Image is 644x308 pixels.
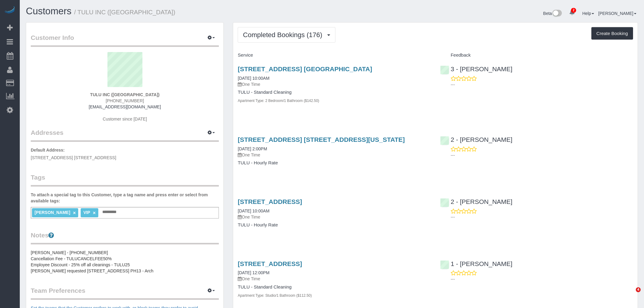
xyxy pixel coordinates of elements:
[451,82,633,88] p: ---
[238,222,431,228] h4: TULU - Hourly Rate
[238,276,431,282] p: One Time
[89,104,161,109] a: [EMAIL_ADDRESS][DOMAIN_NAME]
[238,293,312,298] small: Apartment Type: Studio/1 Bathroom ($112.50)
[26,6,72,16] a: Customers
[591,27,633,40] button: Create Booking
[31,231,219,244] legend: Notes
[238,198,302,205] a: [STREET_ADDRESS]
[31,33,219,47] legend: Customer Info
[31,155,116,160] span: [STREET_ADDRESS] [STREET_ADDRESS]
[440,136,513,143] a: 2 - [PERSON_NAME]
[103,117,147,121] span: Customer since [DATE]
[451,276,633,282] p: ---
[582,11,594,16] a: Help
[238,270,269,275] a: [DATE] 12:00PM
[73,210,76,215] a: ×
[440,65,513,72] a: 3 - [PERSON_NAME]
[238,214,431,220] p: One Time
[543,11,562,16] a: Beta
[31,147,65,153] label: Default Address:
[598,11,636,16] a: [PERSON_NAME]
[440,53,633,58] h4: Feedback
[440,260,513,267] a: 1 - [PERSON_NAME]
[90,92,159,97] strong: TULU INC ([GEOGRAPHIC_DATA])
[238,90,431,95] h4: TULU - Standard Cleaning
[31,173,219,187] legend: Tags
[31,286,219,300] legend: Team Preferences
[566,6,578,19] a: 2
[238,65,372,72] a: [STREET_ADDRESS] [GEOGRAPHIC_DATA]
[238,81,431,87] p: One Time
[552,10,562,18] img: New interface
[451,152,633,158] p: ---
[74,9,175,16] small: / TULU INC ([GEOGRAPHIC_DATA])
[238,285,431,290] h4: TULU - Standard Cleaning
[238,76,269,81] a: [DATE] 10:00AM
[4,6,16,15] img: Automaid Logo
[243,31,325,39] span: Completed Bookings (176)
[238,260,302,267] a: [STREET_ADDRESS]
[106,98,144,103] span: [PHONE_NUMBER]
[238,27,335,43] button: Completed Bookings (176)
[93,210,96,215] a: ×
[31,192,219,204] label: To attach a special tag to this Customer, type a tag name and press enter or select from availabl...
[83,210,90,215] span: VIP
[440,198,513,205] a: 2 - [PERSON_NAME]
[238,208,269,213] a: [DATE] 10:00AM
[636,287,641,292] span: 4
[623,287,638,302] iframe: Intercom live chat
[451,214,633,220] p: ---
[238,99,319,103] small: Apartment Type: 2 Bedroom/1 Bathroom ($142.50)
[238,53,431,58] h4: Service
[31,250,219,274] pre: [PERSON_NAME] - [PHONE_NUMBER] Cancellation Fee - TULUCANCELFEE50% Employee Discount - 25% off al...
[238,146,267,151] a: [DATE] 2:00PM
[238,152,431,158] p: One Time
[238,160,431,166] h4: TULU - Hourly Rate
[34,210,70,215] span: [PERSON_NAME]
[238,136,405,143] a: [STREET_ADDRESS] [STREET_ADDRESS][US_STATE]
[571,8,576,13] span: 2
